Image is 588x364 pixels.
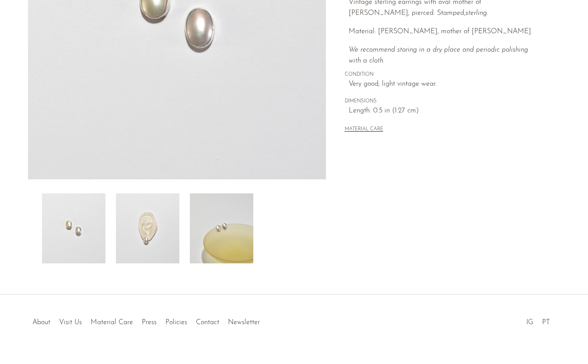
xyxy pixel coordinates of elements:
[116,193,179,263] img: Oval Mother of Pearl Earrings
[345,126,383,133] button: MATERIAL CARE
[59,319,82,326] a: Visit Us
[165,319,187,326] a: Policies
[345,71,542,79] span: CONDITION
[522,312,554,329] ul: Social Medias
[91,319,133,326] a: Material Care
[349,79,542,90] span: Very good; light vintage wear.
[542,319,550,326] a: PT
[142,319,157,326] a: Press
[345,98,542,105] span: DIMENSIONS
[465,10,488,17] em: sterling.
[28,312,264,329] ul: Quick links
[42,193,105,263] img: Oval Mother of Pearl Earrings
[190,193,253,263] img: Oval Mother of Pearl Earrings
[196,319,219,326] a: Contact
[526,319,533,326] a: IG
[349,46,528,65] i: We recommend storing in a dry place and periodic polishing with a cloth.
[32,319,50,326] a: About
[349,26,542,38] p: Material: [PERSON_NAME], mother of [PERSON_NAME].
[349,105,542,117] span: Length: 0.5 in (1.27 cm)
